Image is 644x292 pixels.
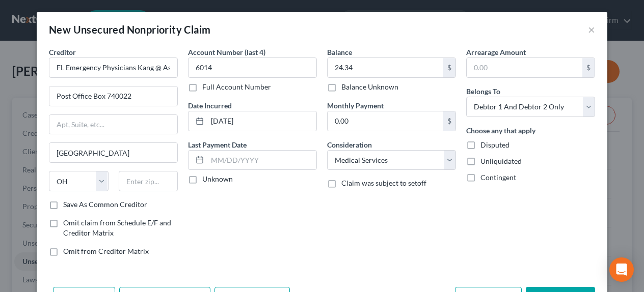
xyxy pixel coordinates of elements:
[341,179,426,187] span: Claim was subject to setoff
[188,139,247,150] label: Last Payment Date
[328,58,443,77] input: 0.00
[327,47,352,57] label: Balance
[119,171,178,191] input: Enter zip...
[466,125,535,136] label: Choose any that apply
[188,57,317,78] input: XXXX
[466,47,526,57] label: Arrearage Amount
[588,23,595,36] button: ×
[49,48,76,56] span: Creditor
[63,247,149,255] span: Omit from Creditor Matrix
[480,140,509,149] span: Disputed
[609,257,634,282] div: Open Intercom Messenger
[49,22,210,37] div: New Unsecured Nonpriority Claim
[443,111,455,131] div: $
[63,218,171,237] span: Omit claim from Schedule E/F and Creditor Matrix
[49,57,178,78] input: Search creditor by name...
[467,58,582,77] input: 0.00
[49,143,177,162] input: Enter city...
[328,111,443,131] input: 0.00
[327,100,384,111] label: Monthly Payment
[202,174,233,184] label: Unknown
[49,86,177,106] input: Enter address...
[202,82,271,92] label: Full Account Number
[327,139,372,150] label: Consideration
[480,173,516,182] span: Contingent
[341,82,398,92] label: Balance Unknown
[63,199,147,210] label: Save As Common Creditor
[466,87,500,96] span: Belongs To
[207,111,316,131] input: MM/DD/YYYY
[480,157,522,165] span: Unliquidated
[443,58,455,77] div: $
[188,100,232,111] label: Date Incurred
[49,115,177,134] input: Apt, Suite, etc...
[207,151,316,170] input: MM/DD/YYYY
[582,58,595,77] div: $
[188,47,265,57] label: Account Number (last 4)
